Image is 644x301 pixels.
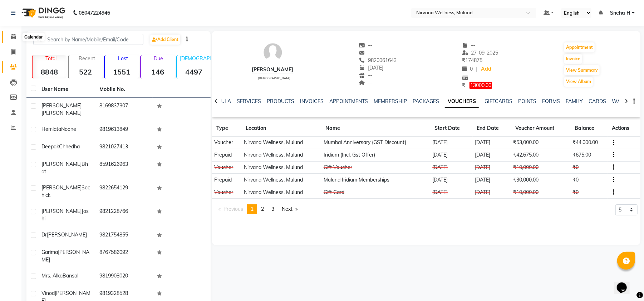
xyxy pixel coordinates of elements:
[321,136,430,149] td: Mumbai Anniversary (GST Discount)
[462,57,465,63] span: ₹
[589,98,606,104] a: CARDS
[252,66,294,73] div: [PERSON_NAME]
[542,98,560,104] a: FORMS
[141,67,175,76] strong: 146
[41,143,59,150] span: Deepak
[41,110,82,116] span: [PERSON_NAME]
[47,231,87,238] span: [PERSON_NAME]
[511,161,570,174] td: ₹10,000.00
[511,149,570,161] td: ₹42,675.00
[95,98,153,121] td: 8169837307
[223,206,243,212] span: Previous
[485,98,512,104] a: GIFTCARDS
[321,149,430,161] td: Iridium (Incl. Gst Offer)
[321,174,430,186] td: Mulund Iridium Memberships
[614,272,637,294] iframe: chat widget
[473,186,511,199] td: [DATE]
[570,136,608,149] td: ₹44,000.00
[359,80,373,86] span: --
[241,120,321,137] th: Location
[177,67,211,76] strong: 4497
[608,120,640,137] th: Actions
[473,161,511,174] td: [DATE]
[359,42,373,49] span: --
[258,76,290,80] span: [DEMOGRAPHIC_DATA]
[430,136,473,149] td: [DATE]
[359,72,373,78] span: --
[41,161,82,167] span: [PERSON_NAME]
[612,98,632,104] a: WALLET
[261,206,264,212] span: 2
[41,231,47,238] span: Dr
[462,57,482,63] span: 174875
[95,180,153,203] td: 9822654129
[142,55,175,62] p: Due
[212,186,241,199] td: Voucher
[271,206,274,212] span: 3
[33,67,67,76] strong: 8848
[570,149,608,161] td: ₹675.00
[473,120,511,137] th: End Date
[95,121,153,139] td: 9819613849
[566,98,583,104] a: FAMILY
[41,249,89,263] span: [PERSON_NAME]
[462,42,476,49] span: --
[359,50,373,56] span: --
[300,98,324,104] a: INVOICES
[321,120,430,137] th: Name
[95,156,153,180] td: 8591626963
[241,136,321,149] td: Nirvana Wellness, Mulund
[241,149,321,161] td: Nirvana Wellness, Mulund
[33,34,143,45] input: Search by Name/Mobile/Email/Code
[480,64,492,74] a: Add
[41,126,61,132] span: Hemlata
[108,55,139,62] p: Lost
[359,65,384,71] span: [DATE]
[95,268,153,285] td: 9819908020
[212,174,241,186] td: Prepaid
[95,139,153,156] td: 9821027413
[18,3,67,23] img: logo
[511,174,570,186] td: ₹30,000.00
[430,174,473,186] td: [DATE]
[215,204,301,214] nav: Pagination
[95,81,153,98] th: Mobile No.
[241,186,321,199] td: Nirvana Wellness, Mulund
[41,290,55,296] span: Vinod
[473,136,511,149] td: [DATE]
[41,208,82,214] span: [PERSON_NAME]
[564,77,593,87] button: View Album
[41,249,58,255] span: Garima
[237,98,261,104] a: SERVICES
[35,55,67,62] p: Total
[79,3,110,23] b: 08047224946
[212,136,241,149] td: Voucher
[59,143,80,150] span: Chhedha
[95,227,153,244] td: 9821754855
[41,272,63,279] span: Mrs. Alka
[473,174,511,186] td: [DATE]
[267,98,294,104] a: PRODUCTS
[105,67,139,76] strong: 1551
[359,57,397,63] span: 9820061643
[41,102,82,109] span: [PERSON_NAME]
[570,120,608,137] th: Balance
[570,161,608,174] td: ₹0
[413,98,439,104] a: PACKAGES
[462,50,498,56] span: 27-09-2025
[61,126,76,132] span: Noone
[511,120,570,137] th: Voucher Amount
[321,186,430,199] td: Gift Card
[72,55,103,62] p: Recent
[430,149,473,161] td: [DATE]
[63,272,78,279] span: Bansal
[430,161,473,174] td: [DATE]
[212,161,241,174] td: Voucher
[564,54,582,64] button: Invoice
[278,204,301,214] a: Next
[374,98,407,104] a: MEMBERSHIP
[476,65,477,73] span: |
[610,9,630,17] span: Sneha H
[262,42,284,63] img: avatar
[445,95,479,108] a: VOUCHERS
